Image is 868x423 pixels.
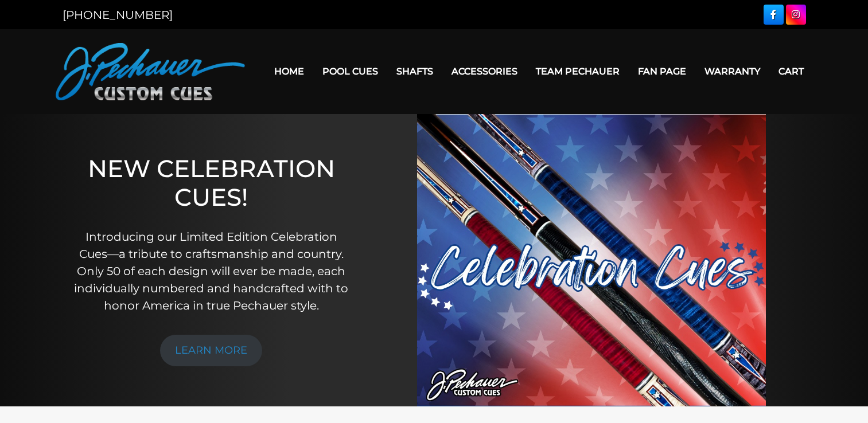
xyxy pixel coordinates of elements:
a: LEARN MORE [160,335,262,366]
a: Pool Cues [313,57,387,86]
a: Warranty [695,57,769,86]
a: Fan Page [629,57,695,86]
img: Pechauer Custom Cues [56,43,245,100]
a: Team Pechauer [527,57,629,86]
h1: NEW CELEBRATION CUES! [71,154,352,212]
p: Introducing our Limited Edition Celebration Cues—a tribute to craftsmanship and country. Only 50 ... [71,228,352,314]
a: Shafts [387,57,442,86]
a: [PHONE_NUMBER] [63,8,173,22]
a: Home [265,57,313,86]
a: Accessories [442,57,527,86]
a: Cart [769,57,813,86]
